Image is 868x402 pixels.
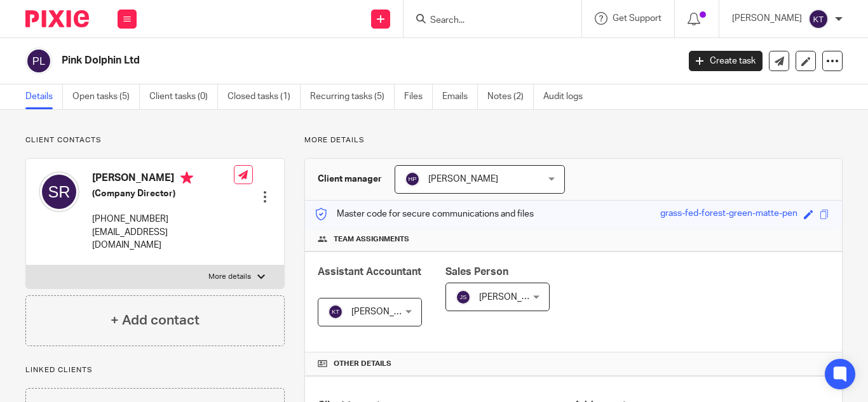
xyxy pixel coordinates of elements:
[732,12,802,25] p: [PERSON_NAME]
[25,84,63,109] a: Details
[351,307,421,316] span: [PERSON_NAME]
[92,187,234,200] h5: (Company Director)
[315,208,534,220] p: Master code for secure communications and files
[613,14,661,23] span: Get Support
[304,135,843,145] p: More details
[808,9,829,29] img: svg%3E
[456,290,471,305] img: svg%3E
[445,267,508,277] span: Sales Person
[429,15,543,27] input: Search
[208,272,251,282] p: More details
[404,84,433,109] a: Files
[405,171,420,187] img: svg%3E
[72,84,140,109] a: Open tasks (5)
[25,365,285,375] p: Linked clients
[92,226,234,252] p: [EMAIL_ADDRESS][DOMAIN_NAME]
[111,311,200,330] h4: + Add contact
[318,267,421,277] span: Assistant Accountant
[149,84,218,109] a: Client tasks (0)
[689,51,763,71] a: Create task
[334,234,409,245] span: Team assignments
[334,359,391,369] span: Other details
[25,10,89,27] img: Pixie
[442,84,478,109] a: Emails
[62,54,548,67] h2: Pink Dolphin Ltd
[39,171,79,212] img: svg%3E
[180,171,193,184] i: Primary
[310,84,395,109] a: Recurring tasks (5)
[92,213,234,225] p: [PHONE_NUMBER]
[25,48,52,74] img: svg%3E
[227,84,301,109] a: Closed tasks (1)
[328,304,343,319] img: svg%3E
[25,135,285,145] p: Client contacts
[543,84,592,109] a: Audit logs
[487,84,534,109] a: Notes (2)
[92,171,234,187] h4: [PERSON_NAME]
[428,175,498,184] span: [PERSON_NAME]
[318,173,382,185] h3: Client manager
[479,293,549,302] span: [PERSON_NAME]
[660,207,797,222] div: grass-fed-forest-green-matte-pen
